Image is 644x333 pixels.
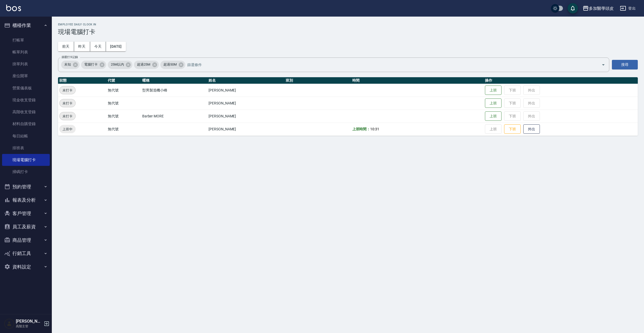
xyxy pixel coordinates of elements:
div: 25M以內 [108,61,133,69]
th: 操作 [484,77,638,84]
a: 營業儀表板 [2,82,50,94]
button: 客戶管理 [2,207,50,220]
span: 未打卡 [60,88,75,93]
span: 超過25M [134,62,153,67]
td: 型男製造機小峰 [141,84,207,97]
a: 現金收支登錄 [2,94,50,106]
button: 登出 [618,4,638,13]
button: 行銷工具 [2,247,50,260]
a: 排班表 [2,142,50,154]
th: 姓名 [207,77,284,84]
p: 高階主管 [16,324,42,329]
button: Open [599,61,607,69]
b: 上班時間： [352,127,370,131]
a: 掛單列表 [2,58,50,70]
img: Person [4,318,15,329]
button: 下班 [504,124,521,134]
button: 上班 [485,111,502,121]
th: 時間 [351,77,484,84]
th: 班別 [284,77,351,84]
td: [PERSON_NAME] [207,97,284,110]
td: Barber MORE [141,110,207,123]
img: Logo [6,5,21,11]
div: 電腦打卡 [81,61,106,69]
a: 帳單列表 [2,46,50,58]
button: save [568,3,578,13]
a: 現場電腦打卡 [2,154,50,166]
span: 上班中 [59,126,76,132]
td: [PERSON_NAME] [207,110,284,123]
span: 25M以內 [108,62,127,67]
a: 座位開單 [2,70,50,82]
button: 今天 [90,42,106,51]
th: 狀態 [58,77,106,84]
th: 代號 [106,77,141,84]
th: 暱稱 [141,77,207,84]
label: 篩選打卡記錄 [62,55,78,59]
button: 外出 [523,124,540,134]
input: 篩選條件 [186,60,592,69]
button: 員工及薪資 [2,220,50,233]
a: 打帳單 [2,34,50,46]
button: 上班 [485,98,502,108]
button: 櫃檯作業 [2,19,50,32]
div: 超過25M [134,61,159,69]
button: 多加醫學頭皮 [581,3,616,14]
td: 無代號 [106,110,141,123]
span: 電腦打卡 [81,62,101,67]
div: 超過50M [160,61,185,69]
button: [DATE] [106,42,126,51]
span: 未打卡 [60,114,75,119]
div: 未知 [61,61,80,69]
h3: 現場電腦打卡 [58,28,638,36]
td: 無代號 [106,97,141,110]
a: 材料自購登錄 [2,118,50,130]
a: 每日結帳 [2,130,50,142]
td: 無代號 [106,123,141,136]
a: 高階收支登錄 [2,106,50,118]
span: 未知 [61,62,74,67]
span: 超過50M [160,62,180,67]
button: 昨天 [74,42,90,51]
button: 搜尋 [612,60,638,69]
h2: Employee Daily Clock In [58,23,638,26]
button: 報表及分析 [2,193,50,207]
td: [PERSON_NAME] [207,84,284,97]
span: 未打卡 [60,101,75,106]
td: [PERSON_NAME] [207,123,284,136]
div: 多加醫學頭皮 [589,5,614,12]
button: 商品管理 [2,233,50,247]
h5: [PERSON_NAME] [16,319,42,324]
button: 前天 [58,42,74,51]
button: 上班 [485,86,502,95]
a: 掃碼打卡 [2,166,50,178]
button: 預約管理 [2,180,50,194]
td: 無代號 [106,84,141,97]
span: 10:31 [370,127,379,131]
button: 資料設定 [2,260,50,274]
